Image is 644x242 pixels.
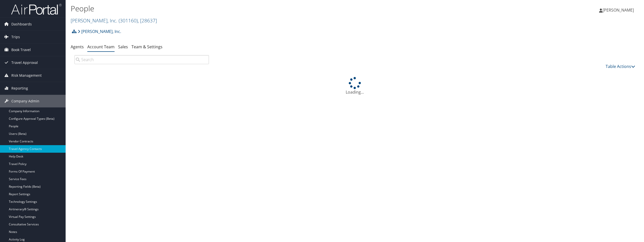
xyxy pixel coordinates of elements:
span: Company Admin [11,95,39,107]
span: Risk Management [11,69,42,82]
span: Trips [11,31,20,43]
span: ( 301160 ) [119,17,138,24]
span: , [ 28637 ] [138,17,157,24]
a: Agents [71,44,84,50]
input: Search [74,55,209,64]
span: Dashboards [11,18,32,30]
span: Reporting [11,82,28,95]
a: Team & Settings [131,44,163,50]
a: [PERSON_NAME], Inc. [71,17,157,24]
img: airportal-logo.png [11,3,62,15]
a: Sales [118,44,128,50]
a: [PERSON_NAME], Inc. [78,26,121,36]
span: Book Travel [11,44,31,56]
h1: People [71,3,449,14]
a: Account Team [87,44,115,50]
span: [PERSON_NAME] [603,7,634,13]
span: Travel Approval [11,56,38,69]
div: Loading... [71,77,639,95]
a: Table Actions [606,64,635,69]
a: [PERSON_NAME] [599,3,639,18]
